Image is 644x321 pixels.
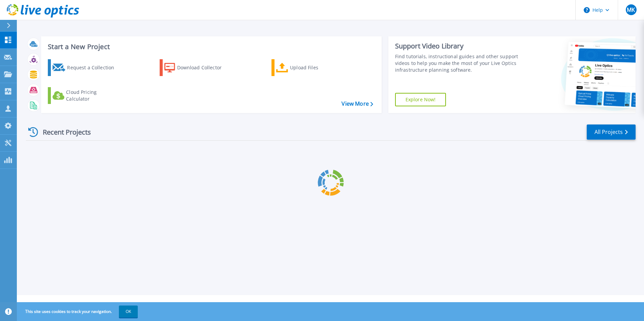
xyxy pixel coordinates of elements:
div: Cloud Pricing Calculator [66,89,120,102]
a: Download Collector [160,59,235,76]
a: All Projects [587,124,636,140]
div: Support Video Library [395,42,521,50]
h3: Start a New Project [48,43,373,50]
div: Download Collector [177,61,231,74]
div: Find tutorials, instructional guides and other support videos to help you make the most of your L... [395,53,521,73]
a: View More [342,101,373,107]
a: Upload Files [271,59,347,76]
span: This site uses cookies to track your navigation. [19,306,138,318]
div: Request a Collection [67,61,121,74]
div: Recent Projects [26,124,100,140]
span: MK [627,7,635,12]
a: Explore Now! [395,93,446,106]
a: Request a Collection [48,59,123,76]
div: Upload Files [290,61,344,74]
a: Cloud Pricing Calculator [48,87,123,104]
button: OK [119,306,138,318]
